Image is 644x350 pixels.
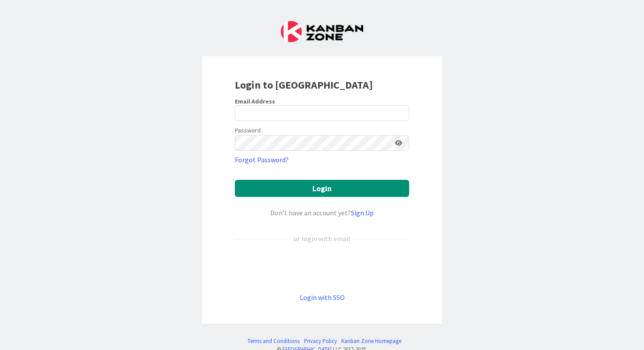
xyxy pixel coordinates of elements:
[230,258,414,278] iframe: Sign in with Google Button
[341,337,401,345] a: Kanban Zone Homepage
[248,337,300,345] a: Terms and Conditions
[235,97,275,105] label: Email Address
[281,21,363,42] img: Kanban Zone
[235,126,261,135] label: Password
[291,233,353,244] div: or login with email
[304,337,337,345] a: Privacy Policy
[235,78,373,92] b: Login to [GEOGRAPHIC_DATA]
[235,180,409,197] button: Login
[235,154,289,165] a: Forgot Password?
[300,293,345,302] a: Login with SSO
[235,207,409,218] div: Don’t have an account yet?
[351,208,374,217] a: Sign Up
